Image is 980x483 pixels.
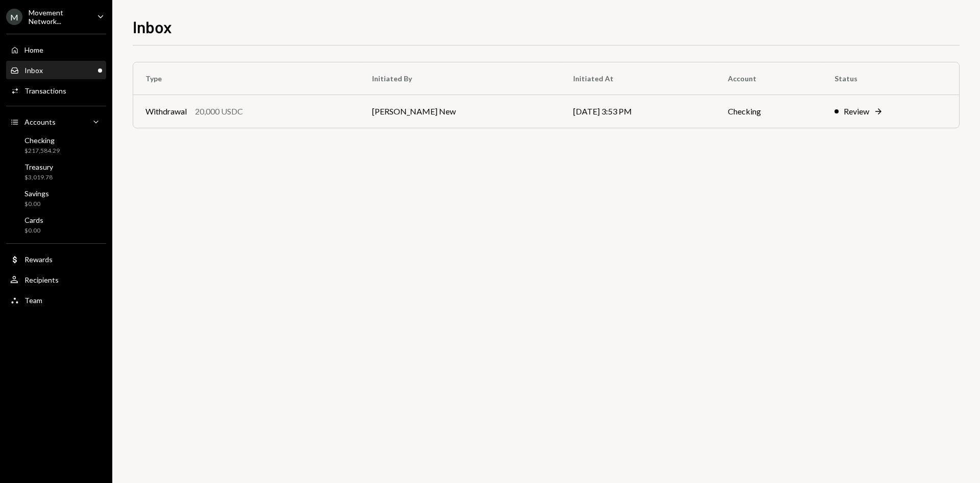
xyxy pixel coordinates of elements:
[24,275,59,284] div: Recipients
[716,95,823,128] td: Checking
[24,226,43,235] div: $0.00
[6,291,106,309] a: Team
[360,62,561,95] th: Initiated By
[195,105,243,118] div: 20,000 USDC
[6,250,106,268] a: Rewards
[24,200,49,209] div: $0.00
[24,255,53,264] div: Rewards
[24,147,60,155] div: $217,584.29
[24,173,53,182] div: $3,019.78
[24,86,66,95] div: Transactions
[844,105,869,118] div: Review
[6,112,106,131] a: Accounts
[24,189,49,198] div: Savings
[6,9,22,25] div: M
[29,8,89,26] div: Movement Network...
[822,62,959,95] th: Status
[133,16,172,37] h1: Inbox
[360,95,561,128] td: [PERSON_NAME] New
[561,62,716,95] th: Initiated At
[6,270,106,289] a: Recipients
[24,163,53,171] div: Treasury
[6,81,106,100] a: Transactions
[561,95,716,128] td: [DATE] 3:53 PM
[6,40,106,59] a: Home
[24,216,43,224] div: Cards
[24,66,43,75] div: Inbox
[716,62,823,95] th: Account
[24,118,56,126] div: Accounts
[24,136,60,145] div: Checking
[24,296,42,305] div: Team
[6,186,106,211] a: Savings$0.00
[6,133,106,157] a: Checking$217,584.29
[6,61,106,79] a: Inbox
[133,62,360,95] th: Type
[145,105,187,118] div: Withdrawal
[6,213,106,237] a: Cards$0.00
[24,45,43,54] div: Home
[6,159,106,184] a: Treasury$3,019.78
